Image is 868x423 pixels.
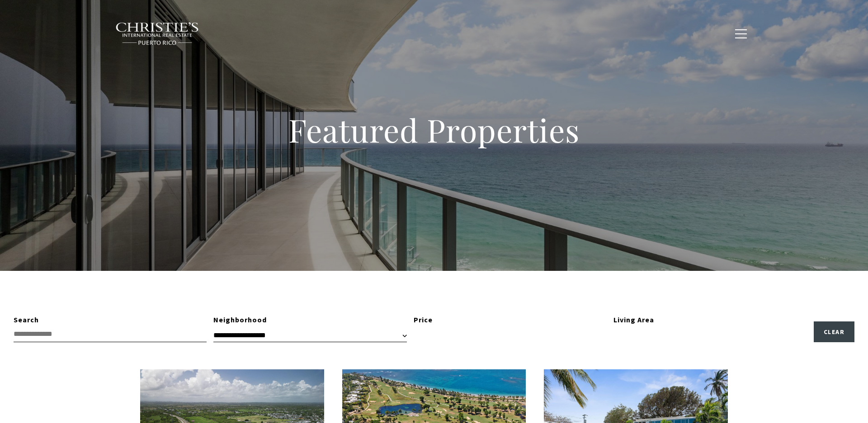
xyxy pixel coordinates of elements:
[14,314,207,326] div: Search
[213,314,406,326] div: Neighborhood
[414,314,607,326] div: Price
[613,314,807,326] div: Living Area
[115,22,199,46] img: Christie's International Real Estate black text logo
[231,110,637,150] h1: Featured Properties
[814,321,855,342] button: Clear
